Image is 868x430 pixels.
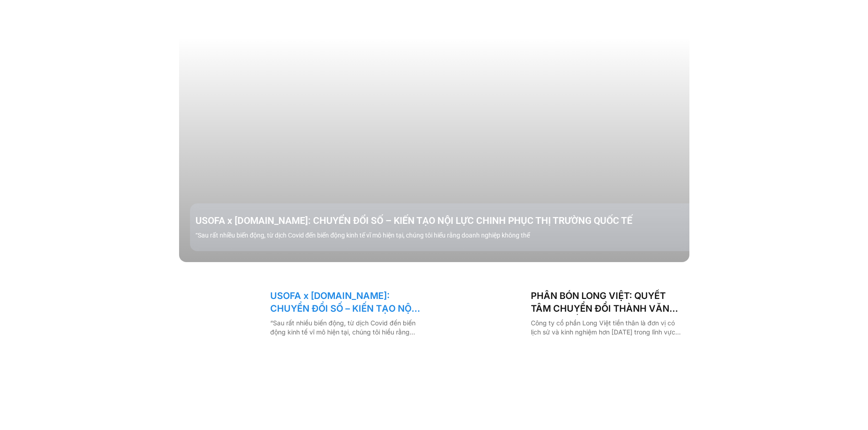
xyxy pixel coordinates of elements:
[531,289,682,315] a: PHÂN BÓN LONG VIỆT: QUYẾT TÂM CHUYỂN ĐỔI THÀNH VĂN PHÒNG SỐ, GIẢM CÁC THỦ TỤC GIẤY TỜ
[270,289,421,315] a: USOFA x [DOMAIN_NAME]: CHUYỂN ĐỔI SỐ – KIẾN TẠO NỘI LỰC CHINH PHỤC THỊ TRƯỜNG QUỐC TẾ
[531,319,682,337] p: Công ty cổ phần Long Việt tiền thân là đơn vị có lịch sử và kinh nghiệm hơn [DATE] trong lĩnh vực...
[195,214,695,227] a: USOFA x [DOMAIN_NAME]: CHUYỂN ĐỔI SỐ – KIẾN TẠO NỘI LỰC CHINH PHỤC THỊ TRƯỜNG QUỐC TẾ
[195,231,695,240] p: “Sau rất nhiều biến động, từ dịch Covid đến biến động kinh tế vĩ mô hiện tại, chúng tôi hiểu rằng...
[270,319,421,337] p: “Sau rất nhiều biến động, từ dịch Covid đến biến động kinh tế vĩ mô hiện tại, chúng tôi hiểu rằng...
